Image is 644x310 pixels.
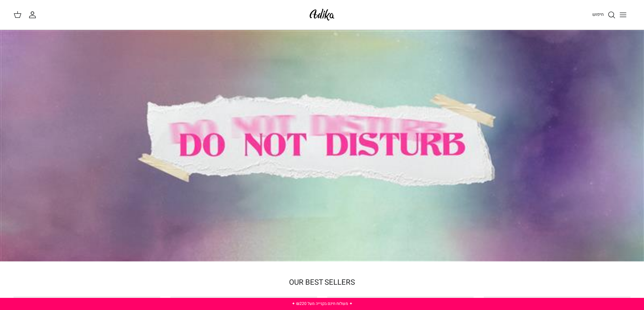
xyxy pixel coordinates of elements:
[289,277,355,288] a: OUR BEST SELLERS
[28,11,39,19] a: החשבון שלי
[292,301,353,307] a: ✦ משלוח חינם בקנייה מעל ₪220 ✦
[592,11,604,18] span: חיפוש
[592,11,616,19] a: חיפוש
[308,7,336,23] img: Adika IL
[616,7,630,22] button: Toggle menu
